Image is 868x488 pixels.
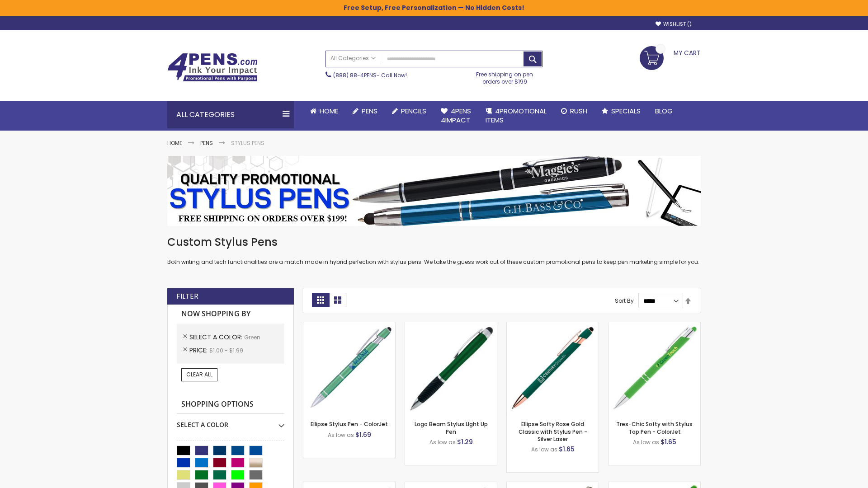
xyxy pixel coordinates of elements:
strong: Shopping Options [177,395,284,414]
img: Ellipse Stylus Pen - ColorJet-Green [303,322,395,414]
a: Pencils [385,101,434,121]
img: Tres-Chic Softy with Stylus Top Pen - ColorJet-Green [609,322,700,414]
span: Price [189,346,209,355]
a: Ellipse Stylus Pen - ColorJet-Green [303,322,395,329]
div: Free shipping on pen orders over $199 [467,67,543,85]
div: All Categories [167,101,294,128]
span: $1.65 [559,445,575,454]
a: 4PROMOTIONALITEMS [478,101,554,131]
h1: Custom Stylus Pens [167,235,701,249]
span: Pencils [401,106,426,116]
img: Logo Beam Stylus LIght Up Pen-Green [405,322,497,414]
label: Sort By [615,297,634,305]
div: Both writing and tech functionalities are a match made in hybrid perfection with stylus pens. We ... [167,235,701,266]
span: As low as [328,431,354,439]
div: Select A Color [177,414,284,429]
span: As low as [633,438,659,446]
span: Specials [611,106,641,116]
span: $1.00 - $1.99 [209,347,243,354]
a: Ellipse Softy Rose Gold Classic with Stylus Pen - Silver Laser-Green [507,322,599,329]
a: (888) 88-4PENS [333,71,377,79]
span: Select A Color [189,333,244,342]
span: $1.69 [355,430,371,439]
span: $1.29 [457,437,473,446]
span: As low as [429,438,456,446]
a: Wishlist [656,21,692,28]
span: $1.65 [660,437,676,446]
span: All Categories [330,55,376,62]
span: Clear All [186,371,212,378]
a: Ellipse Softy Rose Gold Classic with Stylus Pen - Silver Laser [519,420,587,442]
span: 4Pens 4impact [441,106,471,125]
span: Pens [362,106,377,116]
strong: Filter [176,291,198,301]
a: Pens [200,139,213,147]
a: Pens [345,101,385,121]
span: Home [320,106,338,116]
strong: Stylus Pens [231,139,264,147]
span: - Call Now! [333,71,407,79]
img: Stylus Pens [167,156,701,226]
span: As low as [531,446,557,453]
a: Blog [648,101,680,121]
a: Home [303,101,345,121]
a: Rush [554,101,594,121]
strong: Grid [312,293,329,307]
a: Tres-Chic Softy with Stylus Top Pen - ColorJet-Green [609,322,700,329]
a: Home [167,139,182,147]
img: Ellipse Softy Rose Gold Classic with Stylus Pen - Silver Laser-Green [507,322,599,414]
a: Logo Beam Stylus LIght Up Pen-Green [405,322,497,329]
span: Blog [655,106,673,116]
span: Rush [570,106,587,116]
span: Green [244,333,260,341]
a: Logo Beam Stylus LIght Up Pen [415,420,488,435]
a: Specials [594,101,648,121]
a: All Categories [326,51,380,66]
img: 4Pens Custom Pens and Promotional Products [167,53,258,82]
a: Tres-Chic Softy with Stylus Top Pen - ColorJet [616,420,693,435]
span: 4PROMOTIONAL ITEMS [486,106,547,125]
a: Ellipse Stylus Pen - ColorJet [311,420,388,428]
a: Clear All [181,368,217,381]
strong: Now Shopping by [177,305,284,324]
a: 4Pens4impact [434,101,478,131]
